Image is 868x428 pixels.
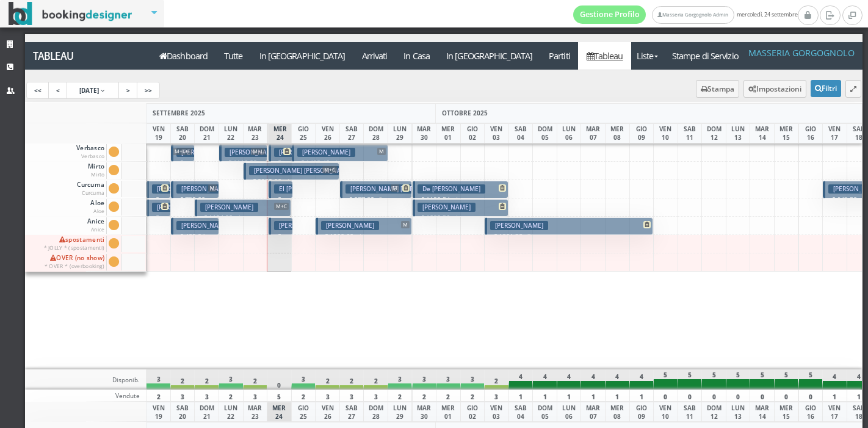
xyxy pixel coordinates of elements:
[152,203,366,212] h3: [PERSON_NAME] [PERSON_NAME] | [PERSON_NAME] [PERSON_NAME]
[418,203,476,212] h3: [PERSON_NAME]
[79,86,99,95] span: [DATE]
[580,369,606,390] div: 4
[631,42,664,70] a: Liste
[629,123,654,143] div: GIO 09
[363,123,388,143] div: DOM 28
[578,42,631,70] a: Tableau
[339,369,364,390] div: 2
[696,80,739,98] button: Stampa
[251,148,265,155] span: M+L
[388,123,413,143] div: LUN 29
[171,217,219,235] button: [PERSON_NAME] € 489.94 2 notti
[523,233,543,241] small: 7 notti
[484,402,509,422] div: VEN 03
[374,196,395,204] small: 3 notti
[48,82,68,99] a: <
[748,48,855,58] h4: Masseria Gorgognolo
[339,402,364,422] div: SAB 27
[532,402,557,422] div: DOM 05
[146,369,171,390] div: 3
[249,166,413,175] h3: [PERSON_NAME] [PERSON_NAME] | [PERSON_NAME]
[388,369,413,390] div: 3
[353,42,396,70] a: Arrivati
[321,221,379,230] h3: [PERSON_NAME]
[605,123,630,143] div: MER 08
[281,178,302,186] small: 4 notti
[580,402,606,422] div: MAR 07
[171,144,195,162] button: [PERSON_NAME] | [PERSON_NAME] M+L+L € 434.70
[726,369,751,390] div: 5
[811,80,841,97] button: Filtri
[750,369,775,390] div: 5
[291,402,316,422] div: GIO 25
[460,123,485,143] div: GIO 02
[146,390,171,402] div: 2
[93,208,104,214] small: Aloe
[442,109,488,117] span: OTTOBRE 2025
[450,196,471,204] small: 4 notti
[532,390,557,402] div: 1
[194,123,219,143] div: DOM 21
[269,123,292,143] div: MER 24
[508,123,533,143] div: SAB 04
[269,181,292,198] button: El [PERSON_NAME] € 212.50
[82,189,104,196] small: Curcuma
[274,231,289,270] p: € 222.20
[152,195,167,233] p: € 1384.92
[701,402,726,422] div: DOM 12
[436,123,461,143] div: MER 01
[176,221,234,230] h3: [PERSON_NAME]
[200,213,288,223] p: € 1104.00
[653,369,678,390] div: 5
[74,144,106,161] span: Verbasco
[200,203,258,212] h3: [PERSON_NAME]
[194,369,219,390] div: 2
[274,221,332,230] h3: [PERSON_NAME]
[573,5,798,24] span: mercoledì, 24 settembre
[490,231,649,241] p: € 1801.38
[42,236,107,252] span: spostamenti
[44,244,105,251] small: * JOLLY * (spostamenti)
[701,369,726,390] div: 5
[316,217,412,235] button: [PERSON_NAME] M € 1200.60 4 notti
[750,402,775,422] div: MAR 14
[243,123,268,143] div: MAR 23
[45,263,105,269] small: * OVER * (overbooking)
[25,390,147,402] div: Vendute
[208,184,217,192] span: M
[450,214,471,222] small: 4 notti
[195,199,291,217] button: [PERSON_NAME] M+C € 1104.00 4 notti
[322,166,337,173] span: M+C
[219,402,244,422] div: LUN 22
[436,390,461,402] div: 2
[152,213,167,252] p: € 540.00
[291,123,316,143] div: GIO 25
[137,82,160,99] a: >>
[170,123,195,143] div: SAB 20
[460,369,485,390] div: 3
[274,184,339,194] h3: El [PERSON_NAME]
[412,369,437,390] div: 3
[573,5,646,24] a: Gestione Profilo
[822,123,847,143] div: VEN 17
[315,402,340,422] div: VEN 26
[170,402,195,422] div: SAB 20
[85,217,106,234] span: Anice
[412,123,437,143] div: MAR 30
[484,390,509,402] div: 3
[244,162,340,180] button: [PERSON_NAME] [PERSON_NAME] | [PERSON_NAME] M+C € 2232.00 4 notti
[508,369,533,390] div: 4
[219,390,244,402] div: 2
[25,369,147,390] div: Disponib.
[678,390,703,402] div: 0
[413,181,509,198] button: De [PERSON_NAME] € 1190.54 4 notti
[798,369,823,390] div: 5
[297,158,385,168] p: € 1409.40
[701,123,726,143] div: DOM 12
[91,226,105,233] small: Anice
[267,390,292,402] div: 5
[557,402,582,422] div: LUN 06
[678,123,703,143] div: SAB 11
[225,148,411,157] h3: [PERSON_NAME] [PERSON_NAME] Gianna | [PERSON_NAME]
[484,369,509,390] div: 2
